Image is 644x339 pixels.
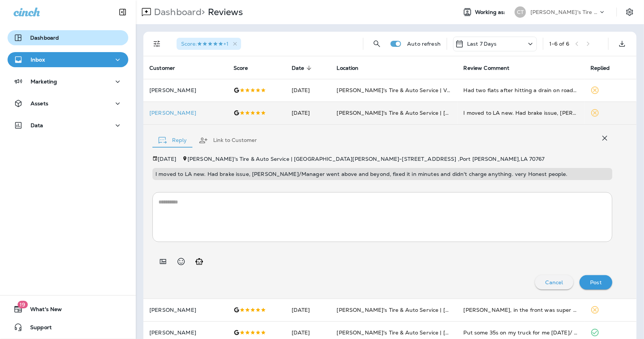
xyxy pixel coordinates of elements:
span: 19 [17,301,28,308]
div: Click to view Customer Drawer [149,110,221,116]
td: [DATE] [286,79,331,102]
span: Replied [590,65,610,71]
div: Benton, in the front was super helpful! They were able to see me very quickly and had everything ... [464,306,578,314]
span: [PERSON_NAME]'s Tire & Auto Service | [GEOGRAPHIC_DATA][PERSON_NAME] [337,109,549,116]
button: Assets [8,96,128,111]
button: Export as CSV [615,36,630,51]
p: Inbox [31,57,45,63]
p: Marketing [31,79,57,85]
button: Link to Customer [193,127,263,154]
p: Last 7 Days [467,41,497,47]
div: 1 - 6 of 6 [549,41,569,47]
div: Put some 35s on my truck for me today/ checked my alignment for me. Great price and did good work... [464,329,578,336]
span: Score [234,65,248,71]
p: [PERSON_NAME]'s Tire & Auto [530,9,598,15]
p: Data [31,122,43,128]
p: Post [590,279,602,285]
button: Support [8,320,128,335]
span: Date [292,65,314,71]
p: Reviews [205,6,243,18]
span: Date [292,65,304,71]
div: I moved to LA new. Had brake issue, Russ/Manager went above and beyond, fixed it in minutes and d... [464,109,578,117]
span: Customer [149,65,185,71]
p: [PERSON_NAME] [149,87,221,93]
button: Dashboard [8,30,128,45]
button: Cancel [535,275,574,290]
span: [PERSON_NAME]'s Tire & Auto Service | [GEOGRAPHIC_DATA][PERSON_NAME] - [STREET_ADDRESS] , Port [P... [188,156,545,162]
p: Cancel [546,279,563,285]
button: Filters [149,36,164,51]
button: Reply [152,127,193,154]
p: [PERSON_NAME] [149,110,221,116]
button: Settings [623,5,636,19]
button: Inbox [8,52,128,67]
p: Dashboard > [151,6,205,18]
button: Add in a premade template [155,254,171,269]
p: [PERSON_NAME] [149,330,221,336]
span: Replied [590,65,620,71]
p: I moved to LA new. Had brake issue, [PERSON_NAME]/Manager went above and beyond, fixed it in minu... [155,171,609,177]
div: Had two flats after hitting a drain on road, cut both tires, called Chabills and they fixed us up... [464,86,578,94]
button: Collapse Sidebar [112,5,133,20]
button: Select an emoji [174,254,189,269]
span: Review Comment [464,65,510,71]
button: Search Reviews [369,36,384,51]
button: Post [579,275,612,290]
button: 19What's New [8,302,128,317]
span: Score [234,65,258,71]
button: Generate AI response [192,254,207,269]
p: Auto refresh [407,41,441,47]
button: Data [8,118,128,133]
span: Support [23,324,52,333]
button: Marketing [8,74,128,89]
span: [PERSON_NAME]'s Tire & Auto Service | [PERSON_NAME] [337,307,490,313]
span: Score : +1 [181,40,229,47]
span: Location [337,65,359,71]
div: CT [515,6,526,18]
p: Dashboard [30,35,59,41]
span: What's New [23,306,62,315]
span: Review Comment [464,65,520,71]
p: Assets [31,100,48,106]
div: Score:5 Stars+1 [177,38,241,50]
td: [DATE] [286,299,331,321]
p: [DATE] [158,156,176,162]
p: [PERSON_NAME] [149,307,221,313]
span: [PERSON_NAME]'s Tire & Auto Service | [PERSON_NAME] [337,329,490,336]
span: [PERSON_NAME]'s Tire & Auto Service | Verot [337,87,458,94]
span: Working as: [475,9,507,15]
td: [DATE] [286,102,331,124]
span: Location [337,65,369,71]
span: Customer [149,65,175,71]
